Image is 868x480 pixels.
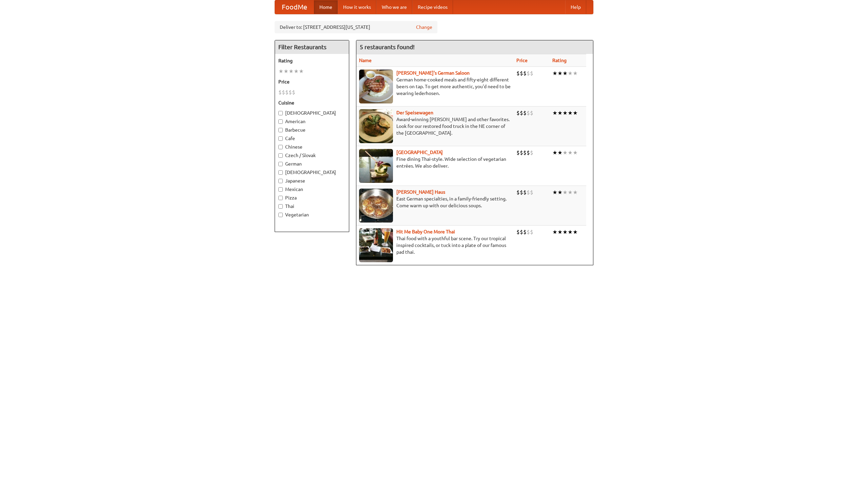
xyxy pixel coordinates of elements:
li: ★ [568,149,573,156]
input: Cafe [278,136,283,141]
li: ★ [557,228,563,236]
p: East German specialties, in a family-friendly setting. Come warm up with our delicious soups. [359,195,511,209]
label: Barbecue [278,127,346,133]
li: $ [527,149,530,156]
li: $ [530,189,533,196]
input: [DEMOGRAPHIC_DATA] [278,111,283,115]
li: ★ [573,228,578,236]
input: Mexican [278,187,283,192]
li: ★ [294,68,299,75]
li: $ [520,70,523,77]
input: Pizza [278,196,283,200]
li: $ [530,149,533,156]
li: $ [527,189,530,196]
p: German home-cooked meals and fifty-eight different beers on tap. To get more authentic, you'd nee... [359,76,511,97]
input: Czech / Slovak [278,153,283,158]
a: Der Speisewagen [396,110,433,115]
li: $ [523,189,527,196]
li: ★ [557,70,563,77]
a: Rating [552,58,567,63]
label: German [278,160,346,167]
input: Thai [278,204,283,209]
li: ★ [573,149,578,156]
a: How it works [338,0,376,14]
li: $ [523,109,527,117]
li: $ [520,109,523,117]
li: ★ [557,189,563,196]
h5: Rating [278,57,346,64]
li: ★ [283,68,289,75]
a: FoodMe [275,0,314,14]
div: Deliver to: [STREET_ADDRESS][US_STATE] [275,21,437,33]
a: Help [565,0,586,14]
input: American [278,119,283,124]
a: Recipe videos [412,0,453,14]
li: ★ [568,109,573,117]
li: ★ [552,70,557,77]
li: ★ [563,189,568,196]
img: kohlhaus.jpg [359,189,393,223]
a: Price [516,58,528,63]
li: ★ [568,189,573,196]
label: Thai [278,203,346,210]
img: speisewagen.jpg [359,109,393,143]
h5: Price [278,78,346,85]
p: Fine dining Thai-style. Wide selection of vegetarian entrées. We also deliver. [359,156,511,169]
li: $ [523,149,527,156]
li: $ [516,149,520,156]
li: ★ [557,109,563,117]
li: $ [523,228,527,236]
a: Who we are [376,0,412,14]
li: ★ [573,109,578,117]
label: American [278,118,346,125]
li: ★ [557,149,563,156]
label: Pizza [278,194,346,201]
input: Vegetarian [278,213,283,217]
h5: Cuisine [278,99,346,106]
li: ★ [563,109,568,117]
li: $ [516,228,520,236]
h4: Filter Restaurants [275,40,349,54]
li: ★ [552,109,557,117]
p: Thai food with a youthful bar scene. Try our tropical inspired cocktails, or tuck into a plate of... [359,235,511,255]
li: $ [289,89,292,96]
li: $ [282,89,285,96]
input: Barbecue [278,128,283,132]
b: [GEOGRAPHIC_DATA] [396,150,443,155]
li: $ [530,70,533,77]
img: satay.jpg [359,149,393,183]
img: esthers.jpg [359,70,393,103]
ng-pluralize: 5 restaurants found! [360,44,415,50]
li: $ [530,109,533,117]
li: $ [285,89,289,96]
li: $ [520,189,523,196]
li: ★ [563,228,568,236]
img: babythai.jpg [359,228,393,262]
li: $ [278,89,282,96]
label: Cafe [278,135,346,142]
li: $ [527,109,530,117]
li: ★ [552,149,557,156]
li: ★ [289,68,294,75]
p: Award-winning [PERSON_NAME] and other favorites. Look for our restored food truck in the NE corne... [359,116,511,136]
li: ★ [552,189,557,196]
li: ★ [568,70,573,77]
li: $ [520,228,523,236]
a: [PERSON_NAME]'s German Saloon [396,70,470,76]
li: ★ [299,68,304,75]
li: ★ [573,189,578,196]
li: ★ [552,228,557,236]
li: ★ [573,70,578,77]
b: Hit Me Baby One More Thai [396,229,455,234]
input: Chinese [278,145,283,149]
label: Japanese [278,177,346,184]
li: $ [516,109,520,117]
a: [PERSON_NAME] Haus [396,189,445,195]
input: [DEMOGRAPHIC_DATA] [278,170,283,175]
input: German [278,162,283,166]
a: Name [359,58,372,63]
li: $ [292,89,295,96]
